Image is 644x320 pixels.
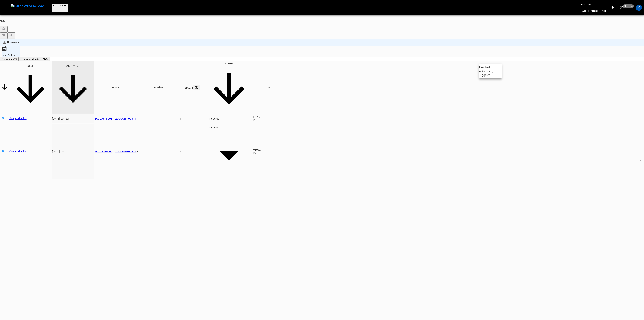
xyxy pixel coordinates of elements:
span: Alert [9,65,51,111]
span: ( 0 ) [36,58,39,60]
div: Last 24 hrs [2,53,20,57]
span: 30 s ago [623,4,634,8]
button: set refresh interval [619,5,625,11]
a: Suspended EV [9,149,51,153]
div: 980c... [253,148,284,151]
a: 2CCCASFF004 [95,150,112,153]
p: Local time [580,3,607,6]
div: f4f4... [253,115,284,119]
li: Acknowledged [479,69,502,73]
p: [DATE] 00:18:31 -07:00 [580,9,607,13]
span: All [42,58,45,60]
li: Triggered [479,73,502,77]
div: #Event [180,85,205,90]
span: Start Time [52,65,94,111]
li: Resolved [479,66,502,69]
th: Assets [95,61,137,114]
td: [DATE] 00:15:11 [52,114,94,123]
td: 1 [180,114,205,123]
a: 2CCCASFF003 [95,117,112,120]
span: Interoperability [20,58,36,60]
td: 1 [180,124,205,179]
th: ID [253,61,285,114]
span: CC.CA.SFF [53,4,66,7]
div: Triggered [205,124,261,131]
div: Triggered [205,115,261,122]
div: copy [253,151,284,155]
div: copy [253,119,284,123]
div: profile-icon [636,5,642,11]
a: 2CCCASFF003 - 1 [115,117,136,120]
span: Status [205,62,252,113]
td: - [137,114,179,123]
span: ( 3 ) [14,58,17,60]
a: Suspended EV [9,116,51,120]
button: menu [9,3,46,12]
span: Operations [2,58,14,60]
span: ( 3 ) [45,58,48,60]
th: Session [137,61,179,114]
img: ampcontrol.io logo [11,4,44,9]
td: - [137,124,179,179]
td: [DATE] 00:15:01 [52,124,94,179]
a: 2CCCASFF004 - 1 [115,150,136,153]
button: An event is a single occurrence of an issue. An alert groups related events for the same asset, m... [193,85,200,90]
